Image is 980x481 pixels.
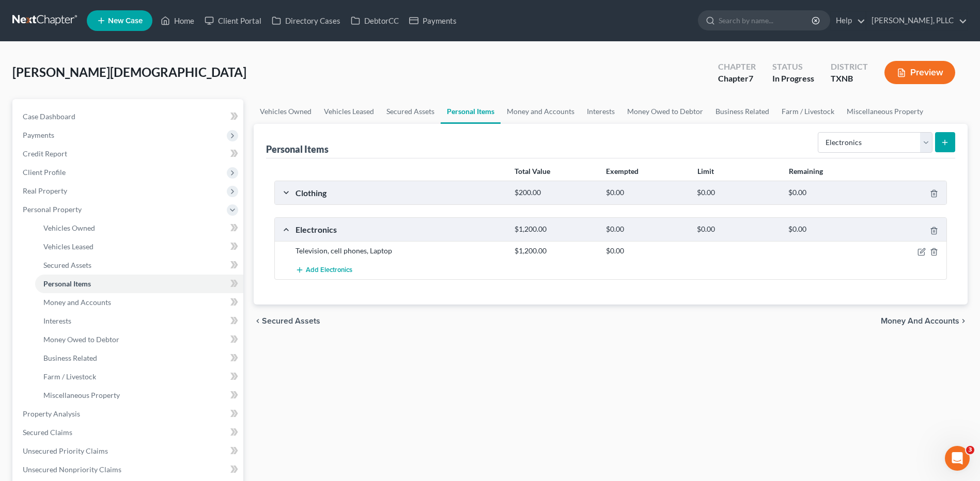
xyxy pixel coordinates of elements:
div: $0.00 [601,246,692,256]
span: 7 [749,73,753,83]
a: Personal Items [441,99,501,124]
a: Secured Assets [35,256,243,275]
div: Status [772,61,814,73]
button: Money and Accounts chevron_right [881,317,968,325]
strong: Limit [697,167,714,175]
div: Chapter [718,73,756,85]
div: $200.00 [509,188,601,198]
span: Vehicles Owned [43,223,95,232]
div: District [831,61,868,73]
div: TXNB [831,73,868,85]
div: $0.00 [692,225,783,234]
div: $0.00 [783,225,875,234]
a: Miscellaneous Property [35,386,243,405]
span: Secured Assets [43,261,91,269]
a: Money Owed to Debtor [35,330,243,349]
div: Electronics [290,224,509,235]
a: Property Analysis [14,405,243,423]
div: $0.00 [601,188,692,198]
button: Add Electronics [295,260,352,279]
a: Vehicles Leased [318,99,380,124]
div: $0.00 [692,188,783,198]
span: Farm / Livestock [43,372,96,381]
a: Case Dashboard [14,107,243,126]
span: Property Analysis [23,409,80,418]
a: Personal Items [35,275,243,293]
span: Secured Assets [262,317,320,325]
a: Farm / Livestock [35,367,243,386]
span: New Case [108,17,143,25]
span: Money and Accounts [881,317,959,325]
a: Business Related [35,349,243,367]
div: Chapter [718,61,756,73]
a: Help [831,11,865,30]
span: Unsecured Nonpriority Claims [23,465,121,474]
strong: Total Value [515,167,550,175]
i: chevron_right [959,317,968,325]
a: Money and Accounts [35,293,243,312]
a: Business Related [709,99,775,124]
div: $1,200.00 [509,246,601,256]
span: Secured Claims [23,428,72,437]
span: Personal Items [43,279,91,288]
a: Vehicles Owned [35,219,243,237]
a: Farm / Livestock [775,99,841,124]
div: Clothing [290,187,509,198]
a: Directory Cases [267,11,346,30]
span: Personal Property [23,205,82,214]
div: $1,200.00 [509,225,601,234]
iframe: Intercom live chat [945,446,970,471]
a: [PERSON_NAME], PLLC [866,11,967,30]
a: Payments [404,11,462,30]
button: Preview [884,61,955,84]
a: Money and Accounts [501,99,581,124]
span: 3 [966,446,974,454]
div: $0.00 [601,225,692,234]
a: Vehicles Leased [35,237,243,256]
span: [PERSON_NAME][DEMOGRAPHIC_DATA] [12,65,246,79]
a: DebtorCC [346,11,404,30]
span: Unsecured Priority Claims [23,446,108,455]
strong: Remaining [789,167,823,175]
a: Home [155,11,199,30]
a: Credit Report [14,145,243,163]
a: Money Owed to Debtor [621,99,709,124]
a: Secured Assets [380,99,441,124]
div: Television, cell phones, Laptop [290,246,509,256]
a: Client Portal [199,11,267,30]
a: Miscellaneous Property [841,99,929,124]
a: Vehicles Owned [254,99,318,124]
span: Vehicles Leased [43,242,94,251]
span: Interests [43,316,71,325]
span: Money and Accounts [43,298,111,307]
input: Search by name... [719,11,813,30]
span: Miscellaneous Property [43,391,120,399]
strong: Exempted [606,167,639,175]
button: chevron_left Secured Assets [254,317,320,325]
span: Add Electronics [306,266,352,274]
i: chevron_left [254,317,262,325]
a: Interests [35,312,243,330]
a: Unsecured Nonpriority Claims [14,460,243,479]
span: Client Profile [23,168,66,177]
div: In Progress [772,73,814,85]
a: Unsecured Priority Claims [14,442,243,460]
span: Money Owed to Debtor [43,335,119,344]
div: Personal Items [266,143,329,155]
a: Secured Claims [14,423,243,442]
span: Credit Report [23,149,67,158]
span: Business Related [43,354,97,362]
span: Real Property [23,186,67,195]
span: Payments [23,131,54,139]
span: Case Dashboard [23,112,75,121]
div: $0.00 [783,188,875,198]
a: Interests [581,99,621,124]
